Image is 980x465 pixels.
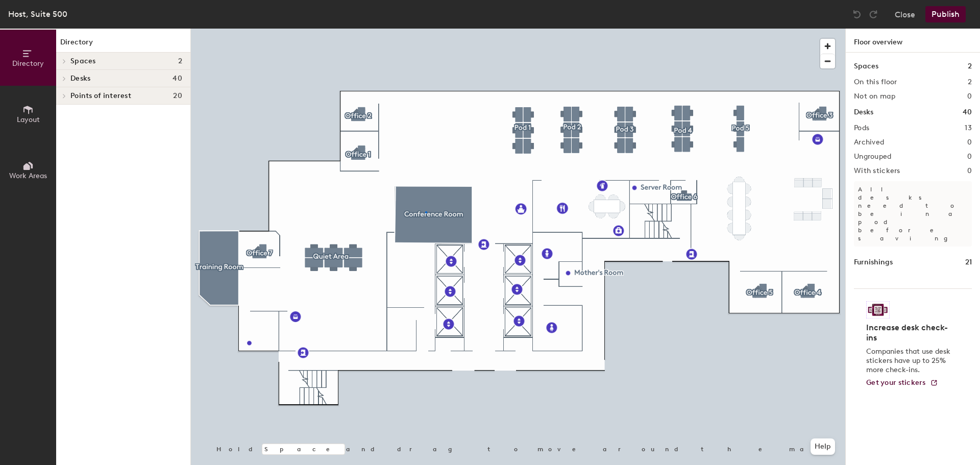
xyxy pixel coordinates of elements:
[8,8,67,20] div: Host, Suite 500
[12,59,44,68] span: Directory
[173,92,182,100] span: 20
[967,138,972,146] h2: 0
[854,92,895,101] h2: Not on map
[866,323,953,343] h4: Increase desk check-ins
[70,57,96,65] span: Spaces
[967,92,972,101] h2: 0
[854,78,897,86] h2: On this floor
[178,57,182,65] span: 2
[854,61,878,72] h1: Spaces
[965,124,972,132] h2: 13
[968,61,972,72] h1: 2
[846,29,980,53] h1: Floor overview
[866,347,953,375] p: Companies that use desk stickers have up to 25% more check-ins.
[811,438,835,455] button: Help
[173,75,182,83] span: 40
[854,167,900,175] h2: With stickers
[56,37,190,53] h1: Directory
[866,378,926,387] span: Get your stickers
[925,6,966,22] button: Publish
[854,257,893,268] h1: Furnishings
[70,92,131,100] span: Points of interest
[854,181,972,247] p: All desks need to be in a pod before saving
[963,107,972,118] h1: 40
[967,153,972,161] h2: 0
[854,153,892,161] h2: Ungrouped
[852,9,862,19] img: Undo
[968,78,972,86] h2: 2
[854,107,873,118] h1: Desks
[854,138,884,146] h2: Archived
[866,301,890,319] img: Sticker logo
[866,379,938,387] a: Get your stickers
[9,172,47,180] span: Work Areas
[868,9,878,19] img: Redo
[895,6,915,22] button: Close
[967,167,972,175] h2: 0
[965,257,972,268] h1: 21
[70,75,90,83] span: Desks
[17,115,40,124] span: Layout
[854,124,869,132] h2: Pods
